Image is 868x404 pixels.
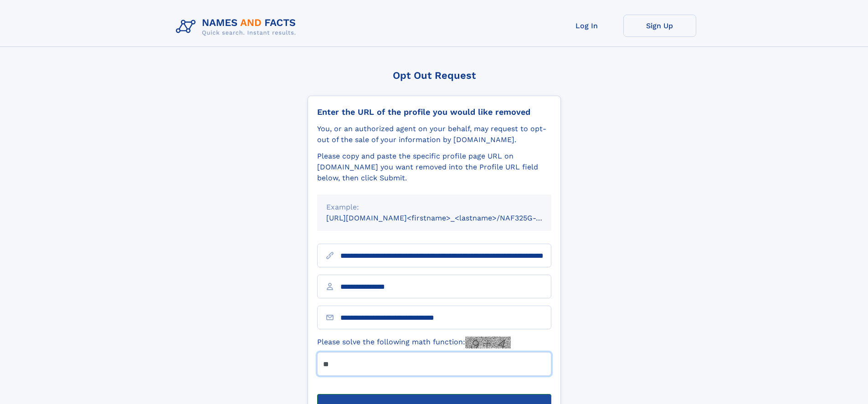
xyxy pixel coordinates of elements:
[317,107,551,117] div: Enter the URL of the profile you would like removed
[326,202,542,213] div: Example:
[623,15,696,37] a: Sign Up
[172,15,303,39] img: Logo Names and Facts
[550,15,623,37] a: Log In
[317,337,511,348] label: Please solve the following math function:
[317,123,551,145] div: You, or an authorized agent on your behalf, may request to opt-out of the sale of your informatio...
[317,151,551,184] div: Please copy and paste the specific profile page URL on [DOMAIN_NAME] you want removed into the Pr...
[308,70,561,81] div: Opt Out Request
[326,214,569,222] small: [URL][DOMAIN_NAME]<firstname>_<lastname>/NAF325G-xxxxxxxx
